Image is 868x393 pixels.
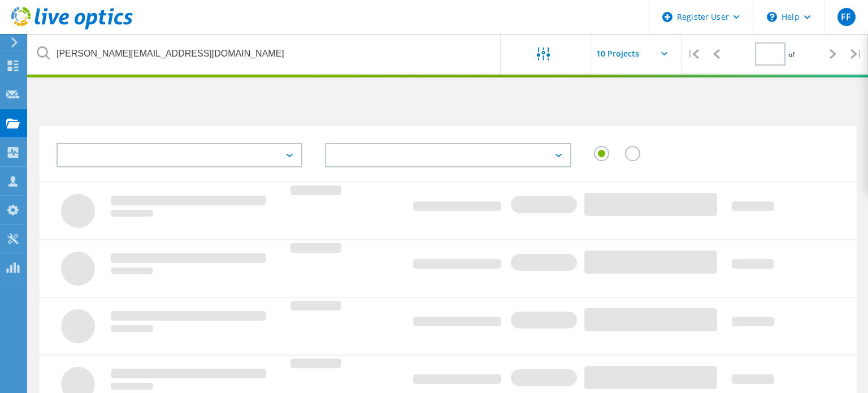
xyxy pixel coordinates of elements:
[28,34,501,74] input: undefined
[788,50,795,59] span: of
[845,34,868,74] div: |
[767,12,777,22] svg: \n
[11,24,133,32] a: Live Optics Dashboard
[682,34,705,74] div: |
[841,12,851,21] span: FF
